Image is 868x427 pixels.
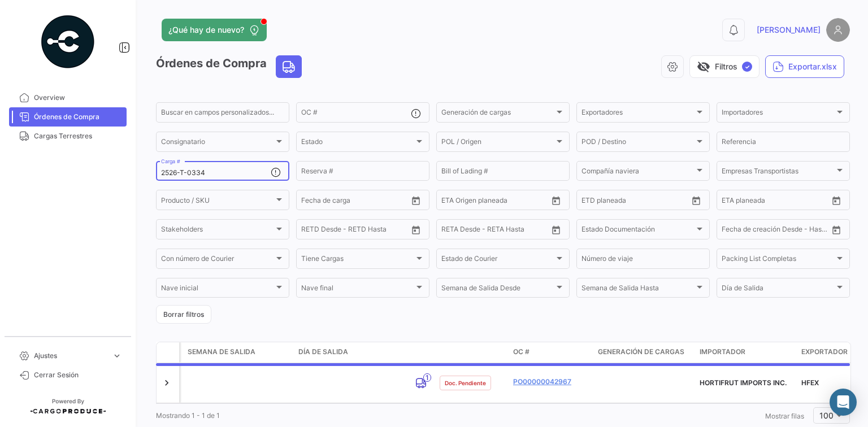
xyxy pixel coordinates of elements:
span: OC # [513,347,530,357]
span: Overview [34,93,122,103]
a: Overview [9,88,127,107]
span: Empresas Transportistas [722,169,835,177]
button: Open calendar [407,192,424,209]
input: Hasta [329,198,380,206]
input: Hasta [329,227,380,235]
span: Cargas Terrestres [34,131,122,141]
button: Open calendar [548,221,565,238]
span: Cerrar Sesión [34,370,122,380]
span: POD / Destino [581,140,695,147]
datatable-header-cell: Modo de Transporte [407,342,435,363]
span: 1 [423,373,431,382]
span: Mostrar filas [765,412,804,420]
span: Nave final [301,286,414,294]
button: Open calendar [548,192,565,209]
img: powered-by.png [40,14,96,70]
span: Semana de Salida Hasta [581,286,695,294]
span: Mostrando 1 - 1 de 1 [156,411,220,420]
span: 100 [819,411,834,420]
button: ¿Qué hay de nuevo? [162,19,267,41]
span: Packing List Completas [722,256,835,264]
span: Stakeholders [161,227,274,235]
span: Órdenes de Compra [34,112,122,122]
input: Hasta [750,227,801,235]
span: Estado de Courier [441,256,554,264]
span: Generación de cargas [598,347,684,357]
input: Desde [581,198,602,206]
datatable-header-cell: Día de Salida [294,342,407,363]
button: Exportar.xlsx [765,55,844,78]
span: Generación de cargas [441,110,554,118]
a: PO00000042967 [513,377,589,387]
button: Open calendar [828,192,845,209]
button: Borrar filtros [156,305,211,324]
span: Doc. Pendiente [445,378,486,387]
span: ¿Qué hay de nuevo? [168,24,244,36]
input: Desde [722,227,742,235]
button: visibility_offFiltros✓ [689,55,759,78]
datatable-header-cell: Estado Doc. [435,342,509,363]
span: Importadores [722,110,835,118]
datatable-header-cell: Generación de cargas [593,342,695,363]
span: Importador [700,347,745,357]
span: Producto / SKU [161,198,274,206]
span: Semana de Salida [188,347,255,357]
span: Consignatario [161,140,274,147]
span: Compañía naviera [581,169,695,177]
a: Órdenes de Compra [9,107,127,127]
span: expand_more [112,351,122,361]
input: Desde [301,198,322,206]
datatable-header-cell: OC # [509,342,593,363]
span: Nave inicial [161,286,274,294]
a: Cargas Terrestres [9,127,127,146]
input: Desde [441,198,462,206]
span: Ajustes [34,351,107,361]
button: Open calendar [828,221,845,238]
span: [PERSON_NAME] [757,24,821,36]
span: Estado Documentación [581,227,695,235]
input: Hasta [610,198,661,206]
input: Hasta [470,198,520,206]
span: Con número de Courier [161,256,274,264]
button: Open calendar [407,221,424,238]
span: HFEX [801,378,819,387]
input: Desde [301,227,322,235]
datatable-header-cell: Semana de Salida [181,342,294,363]
span: ✓ [742,62,752,72]
span: Día de Salida [298,347,348,357]
span: Tiene Cargas [301,256,414,264]
span: Estado [301,140,414,147]
img: placeholder-user.png [826,18,850,42]
span: Semana de Salida Desde [441,286,554,294]
input: Desde [722,198,742,206]
input: Desde [441,227,462,235]
span: Exportadores [581,110,695,118]
button: Open calendar [688,192,705,209]
span: visibility_off [697,60,710,73]
a: Expand/Collapse Row [161,377,172,389]
span: POL / Origen [441,140,554,147]
span: Exportador [801,347,848,357]
span: Día de Salida [722,286,835,294]
button: Land [276,56,301,77]
input: Hasta [750,198,801,206]
datatable-header-cell: Importador [695,342,797,363]
h3: Órdenes de Compra [156,55,305,78]
input: Hasta [470,227,520,235]
span: HORTIFRUT IMPORTS INC. [700,378,787,387]
div: Abrir Intercom Messenger [830,389,857,416]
